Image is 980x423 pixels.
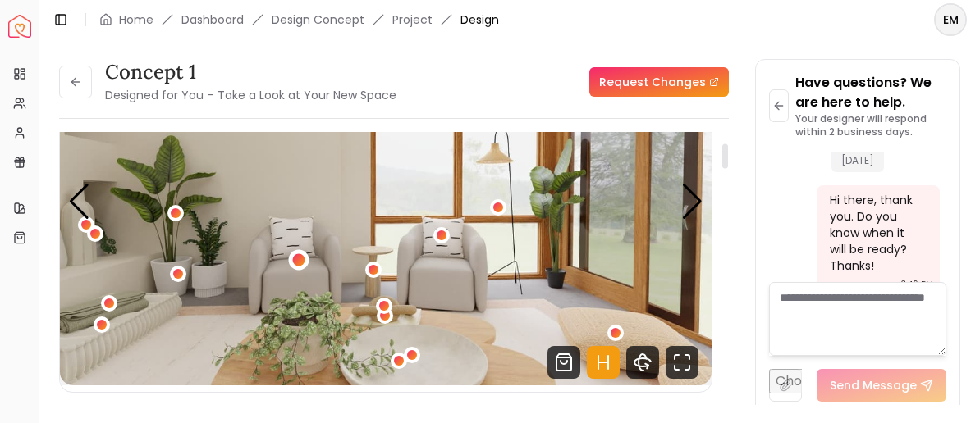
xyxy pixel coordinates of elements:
a: Project [392,11,433,28]
span: EM [936,5,965,34]
p: Have questions? We are here to help. [795,73,946,112]
div: 3:46 PM [901,275,933,292]
a: Home [119,11,153,28]
div: Previous slide [68,184,90,220]
nav: breadcrumb [99,11,499,28]
li: Design Concept [272,11,364,28]
h3: concept 1 [105,59,396,85]
p: Your designer will respond within 2 business days. [795,112,946,139]
span: [DATE] [831,148,884,172]
img: Spacejoy Logo [8,15,31,38]
a: Spacejoy [8,15,31,38]
span: Design [460,11,499,28]
a: Dashboard [181,11,244,28]
svg: Fullscreen [666,346,698,379]
svg: Shop Products from this design [547,346,580,379]
svg: 360 View [626,346,659,379]
a: Request Changes [589,67,729,97]
div: 2 / 5 [60,19,712,385]
div: Next slide [681,184,703,220]
small: Designed for You – Take a Look at Your New Space [105,87,396,103]
div: Hi there, thank you. Do you know when it will be ready? Thanks! [830,192,923,274]
button: EM [934,3,967,36]
svg: Hotspots Toggle [587,346,620,379]
div: Carousel [60,19,712,385]
img: Design Render 3 [60,19,712,385]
